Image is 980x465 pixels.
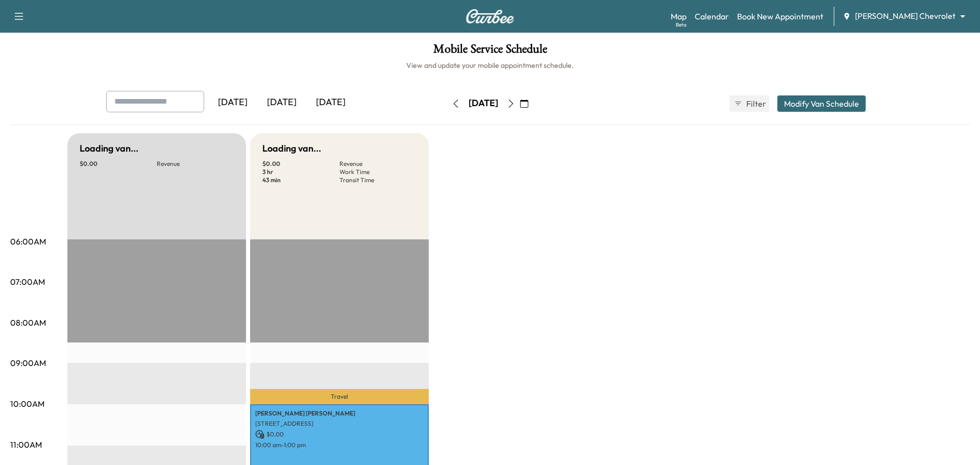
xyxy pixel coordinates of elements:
p: 09:00AM [10,357,46,369]
p: 07:00AM [10,276,45,288]
div: [DATE] [208,91,257,114]
p: $ 0.00 [80,160,157,168]
a: Book New Appointment [737,10,823,22]
p: 43 min [262,176,339,184]
button: Modify Van Schedule [777,95,866,112]
a: MapBeta [671,10,687,22]
p: 06:00AM [10,235,46,248]
div: [DATE] [306,91,355,114]
p: 10:00AM [10,398,44,410]
div: [DATE] [469,97,498,110]
p: Transit Time [339,176,416,184]
div: [DATE] [257,91,306,114]
p: $ 0.00 [255,430,424,439]
button: Filter [729,95,769,112]
span: [PERSON_NAME] Chevrolet [855,10,955,22]
h1: Mobile Service Schedule [10,43,970,60]
h6: View and update your mobile appointment schedule. [10,60,970,70]
p: 11:00AM [10,438,42,451]
p: Revenue [157,160,234,168]
p: Travel [250,389,429,404]
p: Revenue [339,160,416,168]
a: Calendar [695,10,729,22]
p: [PERSON_NAME] [PERSON_NAME] [255,409,424,418]
p: 10:00 am - 1:00 pm [255,441,424,449]
h5: Loading van... [80,141,138,156]
div: Beta [676,21,687,29]
p: Work Time [339,168,416,176]
span: Filter [746,97,765,110]
p: 3 hr [262,168,339,176]
p: $ 0.00 [262,160,339,168]
img: Curbee Logo [465,9,514,23]
p: [STREET_ADDRESS] [255,420,424,428]
p: 08:00AM [10,316,46,329]
h5: Loading van... [262,141,321,156]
